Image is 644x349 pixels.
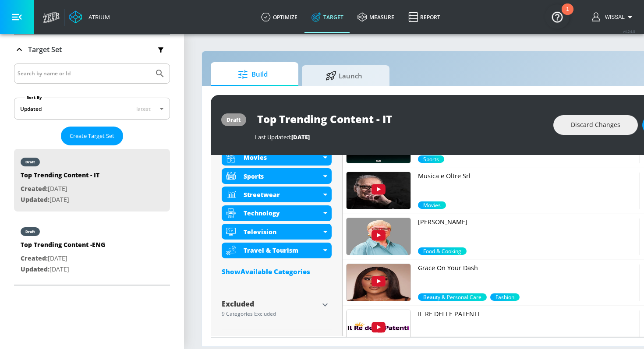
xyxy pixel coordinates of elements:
nav: list of Target Set [14,145,170,285]
div: draft [25,229,35,234]
span: Build [219,64,286,85]
span: Created: [21,184,48,193]
div: Top Trending Content - IT [21,171,99,183]
div: Sports [222,168,332,184]
div: 99.0% [418,201,446,209]
span: [DATE] [291,133,310,141]
a: IL RE DELLE PATENTI [418,310,636,339]
div: 99.0% [418,155,444,163]
button: Discard Changes [553,115,638,135]
div: Streetwear [222,187,332,202]
span: Food & Cooking [418,247,467,255]
img: UUaKGzfu_hg7NcRxjbZStTFg [347,218,410,255]
div: Top Trending Content -ENG [21,240,105,253]
div: Travel & Tourism [222,243,332,258]
button: Open Resource Center, 1 new notification [545,4,570,29]
span: latest [136,105,151,113]
a: Target [304,1,350,33]
a: Grace On Your Dash [418,264,636,293]
a: Atrium [69,11,110,24]
input: Search by name or Id [18,68,150,79]
div: draftTop Trending Content -ENGCreated:[DATE]Updated:[DATE] [14,219,170,281]
div: ShowAvailable Categories [222,267,332,276]
div: Technology [222,205,332,221]
button: Wissal [592,12,635,22]
p: [PERSON_NAME] [418,218,636,226]
div: 1 [566,9,569,21]
p: [DATE] [21,253,105,264]
a: Report [401,1,447,33]
div: draft [25,160,35,164]
div: Television [244,228,321,236]
p: Target Set [28,45,62,54]
div: 9 Categories Excluded [222,311,318,317]
img: UUUAwOBo-ZZ8S8cIH0SGoXpg [347,172,410,209]
div: Last Updated: [255,133,545,141]
a: measure [350,1,401,33]
span: Launch [311,65,377,86]
p: Musica e Oltre Srl [418,172,636,180]
div: Streetwear [244,190,321,199]
div: Target Set [14,63,170,285]
div: Travel & Tourism [244,246,321,254]
div: Movies [222,150,332,166]
div: Updated [20,105,42,113]
a: Musica e Oltre Srl [418,172,636,201]
p: IL RE DELLE PATENTI [418,310,636,318]
a: optimize [254,1,304,33]
span: login as: wissal.elhaddaoui@zefr.com [602,14,625,20]
div: Atrium [85,13,110,21]
span: Fashion [490,293,520,301]
img: UUuXc52VJeoWVqG-xDdTObFg [347,310,410,347]
span: Created: [21,254,48,262]
button: Create Target Set [61,127,123,145]
p: Grace On Your Dash [418,264,636,272]
div: 70.0% [490,293,520,301]
p: [DATE] [21,183,99,194]
span: Beauty & Personal Care [418,293,487,301]
div: Target Set [14,35,170,64]
a: [PERSON_NAME] [418,218,636,247]
div: Movies [244,153,321,162]
span: Sports [418,155,444,163]
span: v 4.24.0 [623,29,635,34]
span: Updated: [21,195,50,204]
img: UUiW9lYgN89MJzNzObpFP9ew [347,126,410,163]
div: Technology [244,209,321,217]
div: draftTop Trending Content - ITCreated:[DATE]Updated:[DATE] [14,149,170,212]
span: Create Target Set [70,131,114,141]
div: Sports [244,172,321,180]
div: draft [226,116,241,123]
span: Updated: [21,265,50,273]
div: Excluded [222,300,318,307]
div: 99.0% [418,293,487,301]
label: Sort By [25,95,44,100]
span: Movies [418,201,446,209]
p: [DATE] [21,194,99,205]
div: Television [222,224,332,240]
div: 99.1% [418,247,467,255]
img: UUIW1O819ZQOixOk2xAas-LQ [347,264,410,301]
span: Discard Changes [571,120,620,130]
p: [DATE] [21,264,105,275]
